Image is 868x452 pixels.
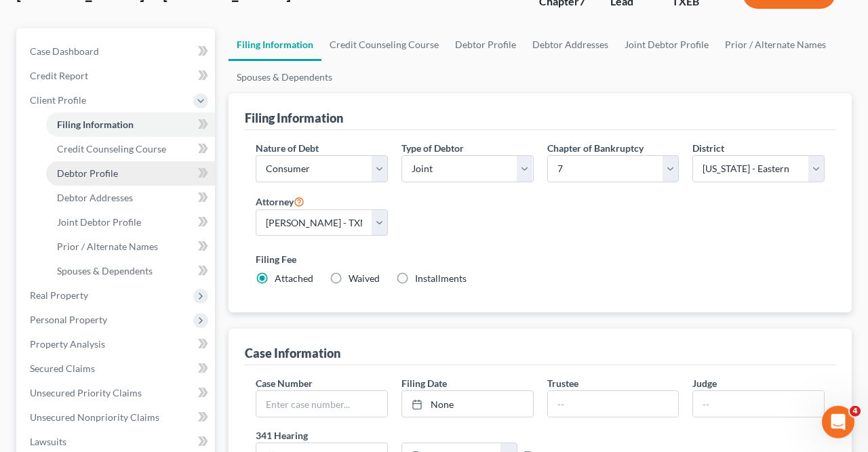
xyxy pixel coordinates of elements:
[30,289,88,301] span: Real Property
[30,94,86,106] span: Client Profile
[616,28,717,61] a: Joint Debtor Profile
[229,28,321,61] a: Filing Information
[30,436,66,447] span: Lawsuits
[547,141,644,155] label: Chapter of Bankruptcy
[46,234,215,259] a: Prior / Alternate Names
[19,381,215,405] a: Unsecured Priority Claims
[19,332,215,356] a: Property Analysis
[256,141,319,155] label: Nature of Debt
[275,272,313,284] span: Attached
[30,314,107,325] span: Personal Property
[548,391,679,417] input: --
[46,186,215,210] a: Debtor Addresses
[256,193,304,209] label: Attorney
[256,252,825,266] label: Filing Fee
[850,406,861,417] span: 4
[57,192,133,203] span: Debtor Addresses
[30,363,95,374] span: Secured Claims
[19,64,215,88] a: Credit Report
[30,411,159,423] span: Unsecured Nonpriority Claims
[19,356,215,381] a: Secured Claims
[693,391,824,417] input: --
[46,137,215,161] a: Credit Counseling Course
[57,167,118,179] span: Debtor Profile
[57,119,134,130] span: Filing Information
[547,376,578,390] label: Trustee
[822,406,854,438] iframe: Intercom live chat
[349,272,380,284] span: Waived
[19,405,215,430] a: Unsecured Nonpriority Claims
[57,241,158,252] span: Prior / Alternate Names
[30,70,88,81] span: Credit Report
[46,112,215,137] a: Filing Information
[321,28,447,61] a: Credit Counseling Course
[57,265,153,276] span: Spouses & Dependents
[46,210,215,234] a: Joint Debtor Profile
[415,272,467,284] span: Installments
[46,161,215,186] a: Debtor Profile
[46,259,215,283] a: Spouses & Dependents
[245,345,340,361] div: Case Information
[401,141,464,155] label: Type of Debtor
[692,376,717,390] label: Judge
[401,376,447,390] label: Filing Date
[447,28,524,61] a: Debtor Profile
[19,39,215,64] a: Case Dashboard
[57,216,141,228] span: Joint Debtor Profile
[402,391,533,417] a: None
[57,143,166,155] span: Credit Counseling Course
[30,45,99,57] span: Case Dashboard
[256,376,313,390] label: Case Number
[249,428,540,443] label: 341 Hearing
[229,61,340,94] a: Spouses & Dependents
[256,391,387,417] input: Enter case number...
[30,387,142,398] span: Unsecured Priority Claims
[30,338,105,350] span: Property Analysis
[524,28,616,61] a: Debtor Addresses
[245,110,343,126] div: Filing Information
[692,141,724,155] label: District
[717,28,834,61] a: Prior / Alternate Names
